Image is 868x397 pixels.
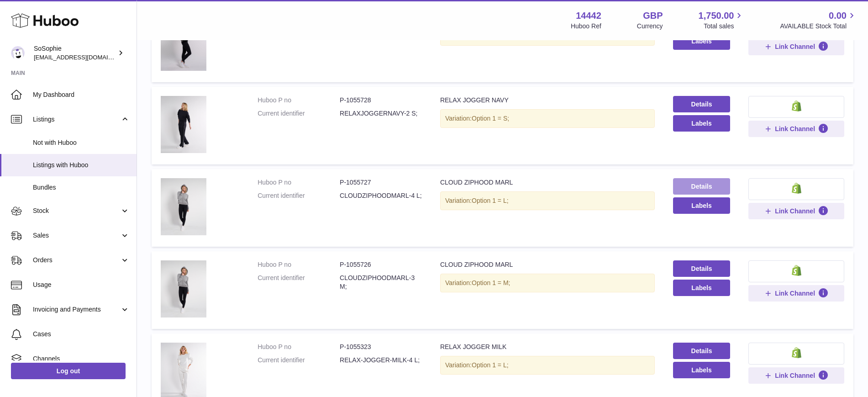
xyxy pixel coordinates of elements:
span: 0.00 [829,10,847,22]
dt: Huboo P no [258,178,340,187]
dd: P-1055726 [340,260,422,269]
span: Not with Huboo [33,138,130,147]
img: internalAdmin-14442@internal.huboo.com [11,46,25,60]
strong: GBP [643,10,663,22]
div: Currency [637,22,663,31]
dd: CLOUDZIPHOODMARL-4 L; [340,191,422,200]
a: 1,750.00 Total sales [699,10,745,31]
div: Variation: [440,274,655,292]
span: Link Channel [775,371,815,380]
span: Bundles [33,183,130,192]
div: Variation: [440,191,655,210]
span: Total sales [704,22,744,31]
div: Huboo Ref [571,22,601,31]
a: Details [673,260,730,277]
span: Option 1 = L; [472,197,509,204]
dt: Huboo P no [258,343,340,351]
a: Log out [11,363,126,379]
dd: P-1055323 [340,343,422,351]
span: Stock [33,206,120,215]
a: 0.00 AVAILABLE Stock Total [780,10,857,31]
div: CLOUD ZIPHOOD MARL [440,178,655,187]
img: CLOUD ZIPHOOD MARL [161,178,206,235]
span: Listings with Huboo [33,161,130,169]
button: Link Channel [748,285,844,302]
dt: Current identifier [258,191,340,200]
span: Usage [33,281,130,289]
span: Link Channel [775,207,815,215]
dt: Huboo P no [258,260,340,269]
button: Labels [673,197,730,214]
button: Link Channel [748,367,844,384]
dd: P-1055727 [340,178,422,187]
img: shopify-small.png [792,265,801,276]
img: shopify-small.png [792,347,801,358]
span: Invoicing and Payments [33,305,120,314]
span: Channels [33,355,130,363]
span: Listings [33,115,120,124]
div: SoSophie [34,44,116,62]
span: Option 1 = M; [472,279,510,286]
span: 1,750.00 [699,10,734,22]
button: Labels [673,280,730,296]
span: Link Channel [775,289,815,297]
span: Cases [33,330,130,339]
span: Orders [33,256,120,265]
span: Option 1 = L; [472,361,509,369]
div: RELAX JOGGER MILK [440,343,655,351]
span: AVAILABLE Stock Total [780,22,857,31]
div: Variation: [440,356,655,375]
button: Link Channel [748,203,844,219]
dt: Current identifier [258,274,340,291]
button: Labels [673,362,730,378]
dd: RELAX-JOGGER-MILK-4 L; [340,356,422,365]
div: CLOUD ZIPHOOD MARL [440,260,655,269]
img: CLOUD ZIPHOOD MARL [161,260,206,318]
dt: Current identifier [258,356,340,365]
a: Details [673,343,730,359]
img: shopify-small.png [792,183,801,194]
span: Sales [33,231,120,240]
dd: CLOUDZIPHOODMARL-3 M; [340,274,422,291]
span: [EMAIL_ADDRESS][DOMAIN_NAME] [34,53,134,61]
strong: 14442 [576,10,601,22]
span: My Dashboard [33,90,130,99]
a: Details [673,178,730,195]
